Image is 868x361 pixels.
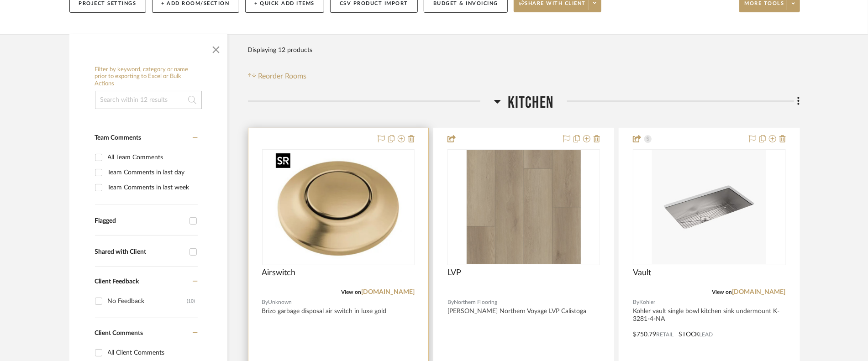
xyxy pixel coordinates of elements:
input: Search within 12 results [95,91,202,109]
span: Kohler [639,298,655,307]
div: Team Comments in last week [108,180,195,195]
div: 0 [263,150,414,265]
span: Northern Flooring [454,298,497,307]
div: Shared with Client [95,248,185,256]
span: By [633,298,639,307]
span: By [447,298,454,307]
span: Client Feedback [95,278,139,285]
span: Client Comments [95,330,143,336]
h6: Filter by keyword, category or name prior to exporting to Excel or Bulk Actions [95,66,202,88]
span: Unknown [268,298,292,307]
div: (10) [187,294,195,309]
img: LVP [467,150,581,264]
span: Team Comments [95,135,142,141]
div: Team Comments in last day [108,165,195,180]
span: Kitchen [508,93,553,113]
img: Airswitch [272,150,404,264]
span: Airswitch [262,268,296,278]
div: All Client Comments [108,345,195,360]
span: LVP [447,268,461,278]
span: Vault [633,268,651,278]
div: All Team Comments [108,150,195,165]
span: Reorder Rooms [258,71,306,82]
div: No Feedback [108,294,187,309]
span: View on [341,289,361,295]
span: View on [712,289,732,295]
button: Close [207,39,225,57]
a: [DOMAIN_NAME] [732,289,786,295]
span: By [262,298,268,307]
div: Flagged [95,217,185,225]
button: Reorder Rooms [248,71,307,82]
a: [DOMAIN_NAME] [361,289,415,295]
div: 0 [448,150,600,265]
img: Vault [652,150,766,264]
div: Displaying 12 products [248,41,313,59]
